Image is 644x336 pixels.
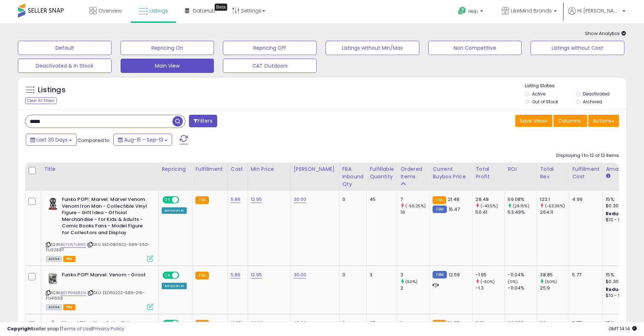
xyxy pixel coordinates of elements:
div: 53.49% [508,209,537,216]
small: (0%) [508,279,518,285]
small: FBA [195,196,209,204]
div: Fulfillment Cost [572,165,600,181]
button: Deactivated & In Stock [18,59,112,73]
div: Tooltip anchor [215,4,227,11]
div: Ordered Items [400,165,426,181]
button: Listings without Min/Max [326,41,419,55]
small: FBA [195,272,209,280]
div: 69.08% [508,196,537,203]
span: FBA [63,304,75,310]
span: 21.48 [448,196,460,203]
a: Hi [PERSON_NAME] [568,7,625,23]
div: 4.99 [572,196,597,203]
button: CAT Outdoors [223,59,317,73]
button: Repricing Off [223,41,317,55]
button: Main View [121,59,214,73]
div: Cost [231,165,245,173]
span: DataHub [193,7,215,14]
div: seller snap | | [7,326,124,332]
small: (-56.25%) [405,203,426,209]
a: Privacy Policy [93,325,124,332]
span: ON [163,272,172,278]
div: 16 [400,209,429,216]
div: -11.04% [508,272,537,278]
small: Amazon Fees. [606,173,610,179]
div: 264.11 [540,209,569,216]
div: Min Price [251,165,288,173]
span: All listings currently available for purchase on Amazon [46,256,62,262]
span: FBA [63,256,75,262]
div: FBA inbound Qty [342,165,364,188]
i: Get Help [458,6,467,15]
img: 51TbVaPasBL._SL40_.jpg [46,272,60,286]
a: 30.00 [294,271,307,278]
div: 50.41 [475,209,504,216]
small: (50%) [405,279,418,285]
div: -1.3 [475,285,504,291]
label: Out of Stock [532,99,558,105]
div: 123.1 [540,196,569,203]
strong: Copyright [7,325,33,332]
span: OFF [178,197,190,203]
img: 41GLWdZT2lL._SL40_.jpg [46,196,60,211]
small: FBM [433,271,447,278]
button: Default [18,41,112,55]
div: Total Rev. [540,165,566,181]
div: -11.04% [508,285,537,291]
a: B07D57L8NS [60,242,86,248]
div: ROI [508,165,534,173]
a: Help [452,1,490,23]
span: Last 30 Days [36,136,68,143]
span: 15.47 [449,206,460,213]
button: Non Competitive [428,41,522,55]
label: Archived [583,99,602,105]
span: Compared to: [78,137,111,144]
small: FBM [433,206,447,213]
div: ASIN: [46,196,153,261]
label: Active [532,91,545,97]
span: 12.59 [449,271,460,278]
span: All listings currently available for purchase on Amazon [46,304,62,310]
span: Show Analytics [585,30,626,37]
small: (-50%) [480,279,495,285]
a: B07P96KR2H [60,290,86,296]
a: 12.95 [251,271,262,278]
div: 3 [400,272,429,278]
span: Help [468,8,478,14]
a: Terms of Use [61,325,92,332]
span: | SKU: EED110222-589-216-FU41693 [46,290,145,301]
button: Actions [588,115,619,127]
a: 5.89 [231,196,241,203]
span: Columns [558,117,581,124]
p: Listing States: [525,83,626,89]
button: Last 30 Days [26,134,77,146]
div: 0 [342,196,361,203]
h5: Listings [38,85,65,95]
div: Clear All Filters [25,97,57,104]
button: Columns [553,115,587,127]
span: Hi [PERSON_NAME] [577,7,620,14]
div: 3 [370,272,392,278]
div: 0 [342,272,361,278]
span: ON [163,197,172,203]
span: Overview [98,7,122,14]
label: Deactivated [583,91,610,97]
button: Save View [515,115,552,127]
small: FBA [433,196,446,204]
div: [PERSON_NAME] [294,165,336,173]
div: Title [44,165,156,173]
div: 45 [370,196,392,203]
span: 2025-10-14 14:14 GMT [609,325,637,332]
button: Filters [189,115,217,127]
div: Current Buybox Price [433,165,469,181]
button: Aug-15 - Sep-13 [113,134,172,146]
div: 5.77 [572,272,597,278]
div: Total Profit [475,165,502,181]
div: 28.48 [475,196,504,203]
div: ASIN: [46,272,153,309]
span: LikeMind Brands [511,7,552,14]
a: 5.89 [231,271,241,278]
small: (50%) [545,279,557,285]
div: -1.95 [475,272,504,278]
div: Amazon AI [162,283,187,289]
